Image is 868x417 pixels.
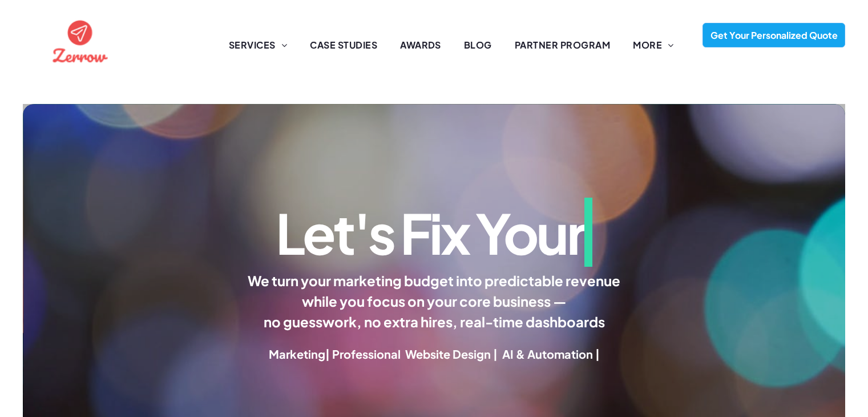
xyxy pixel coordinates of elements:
h1: Let's Fix Your [32,198,836,267]
a: BLOG [453,38,503,52]
span: no guesswork, no extra hires, real-time dashboards [264,313,605,330]
a: MORE [621,38,685,52]
a: AWARDS [389,38,453,52]
span: while you focus on your core business — [302,292,567,310]
strong: Marketing| Professional Website Design | AI & Automation | [269,347,600,361]
span: Get Your Personalized Quote [706,23,842,47]
img: the logo for zernow is a red circle with an airplane in it . [50,10,111,71]
a: Get Your Personalized Quote [703,23,845,47]
a: CASE STUDIES [298,38,389,52]
span: We turn your marketing budget into predictable revenue [248,272,620,289]
a: PARTNER PROGRAM [503,38,621,52]
a: SERVICES [217,38,298,52]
